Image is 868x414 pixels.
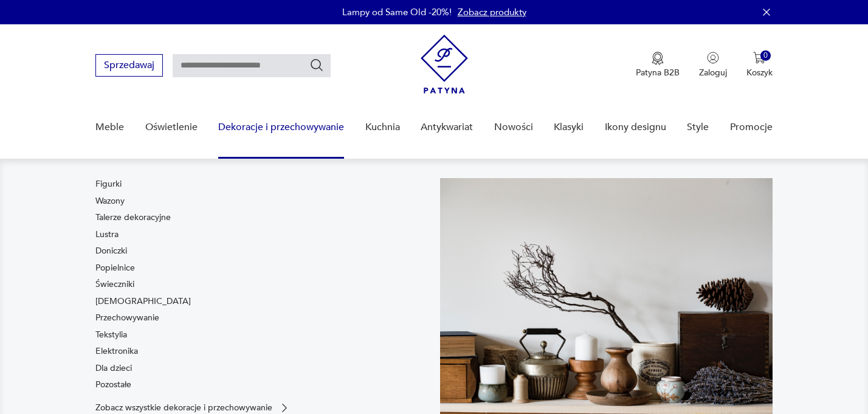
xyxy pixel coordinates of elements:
[95,178,122,190] a: Figurki
[95,278,134,291] a: Świeczniki
[730,104,773,151] a: Promocje
[95,62,163,71] a: Sprzedawaj
[605,104,666,151] a: Ikony designu
[652,52,664,65] img: Ikona medalu
[95,104,124,151] a: Meble
[95,212,171,224] a: Talerze dekoracyjne
[753,52,765,64] img: Ikona koszyka
[421,104,473,151] a: Antykwariat
[95,312,159,324] a: Przechowywanie
[636,52,680,78] button: Patyna B2B
[746,52,773,78] button: 0Koszyk
[95,295,191,308] a: [DEMOGRAPHIC_DATA]
[458,6,526,18] a: Zobacz produkty
[95,379,131,391] a: Pozostałe
[95,345,138,357] a: Elektronika
[309,58,324,72] button: Szukaj
[494,104,533,151] a: Nowości
[95,54,163,77] button: Sprzedawaj
[636,52,680,78] a: Ikona medaluPatyna B2B
[95,329,127,341] a: Tekstylia
[746,67,773,78] p: Koszyk
[636,67,680,78] p: Patyna B2B
[421,35,468,94] img: Patyna - sklep z meblami i dekoracjami vintage
[699,67,727,78] p: Zaloguj
[699,52,727,78] button: Zaloguj
[95,245,127,257] a: Doniczki
[95,402,291,414] a: Zobacz wszystkie dekoracje i przechowywanie
[95,195,125,207] a: Wazony
[707,52,719,64] img: Ikonka użytkownika
[554,104,584,151] a: Klasyki
[95,404,272,412] p: Zobacz wszystkie dekoracje i przechowywanie
[145,104,198,151] a: Oświetlenie
[365,104,400,151] a: Kuchnia
[95,262,135,274] a: Popielnice
[760,50,771,61] div: 0
[342,6,452,18] p: Lampy od Same Old -20%!
[218,104,344,151] a: Dekoracje i przechowywanie
[95,229,119,241] a: Lustra
[440,178,773,414] img: cfa44e985ea346226f89ee8969f25989.jpg
[687,104,709,151] a: Style
[95,362,132,374] a: Dla dzieci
